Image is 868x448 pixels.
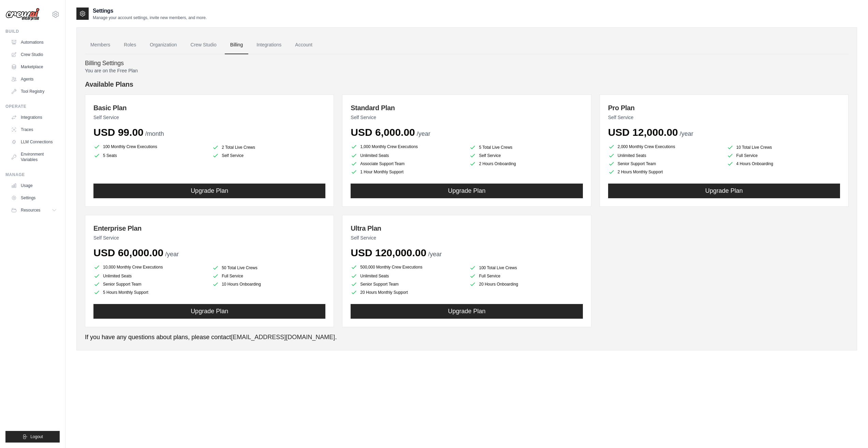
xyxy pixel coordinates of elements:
div: Manage [5,172,60,177]
li: 2 Hours Onboarding [469,160,583,167]
span: USD 12,000.00 [608,127,678,138]
li: Senior Support Team [608,160,721,167]
span: USD 60,000.00 [93,247,163,258]
h3: Standard Plan [351,103,583,113]
a: Members [85,36,116,54]
li: Full Service [469,273,583,279]
span: USD 120,000.00 [351,247,426,258]
a: Crew Studio [8,49,60,60]
li: Self Service [469,152,583,159]
li: 100 Monthly Crew Executions [93,143,207,151]
div: Build [5,29,60,34]
a: Crew Studio [185,36,222,54]
a: Marketplace [8,61,60,72]
h3: Ultra Plan [351,223,583,233]
a: Roles [118,36,142,54]
span: /month [145,130,164,137]
li: 2 Total Live Crews [212,144,325,151]
li: Self Service [212,152,325,159]
a: Integrations [8,112,60,123]
li: 20 Hours Monthly Support [351,289,464,296]
div: Operate [5,104,60,109]
h3: Pro Plan [608,103,840,113]
span: /year [428,251,442,258]
a: Agents [8,74,60,85]
button: Upgrade Plan [93,304,325,319]
h3: Enterprise Plan [93,223,325,233]
button: Resources [8,205,60,216]
li: 5 Seats [93,152,207,159]
a: [EMAIL_ADDRESS][DOMAIN_NAME] [231,334,335,341]
span: USD 6,000.00 [351,127,415,138]
li: 10 Total Live Crews [727,144,840,151]
h2: Settings [93,7,207,15]
a: Traces [8,124,60,135]
h4: Billing Settings [85,60,849,67]
a: LLM Connections [8,136,60,147]
button: Upgrade Plan [93,184,325,198]
button: Upgrade Plan [351,304,583,319]
li: 5 Hours Monthly Support [93,289,207,296]
span: /year [680,130,693,137]
button: Upgrade Plan [608,184,840,198]
a: Automations [8,37,60,48]
p: If you have any questions about plans, please contact . [85,333,849,342]
button: Upgrade Plan [351,184,583,198]
span: Resources [21,207,40,213]
span: USD 99.00 [93,127,144,138]
li: 2,000 Monthly Crew Executions [608,143,721,151]
li: 10 Hours Onboarding [212,281,325,288]
li: Senior Support Team [351,281,464,288]
a: Integrations [251,36,287,54]
a: Organization [144,36,182,54]
li: Senior Support Team [93,281,207,288]
li: 1,000 Monthly Crew Executions [351,143,464,151]
span: Logout [30,434,43,439]
a: Billing [225,36,248,54]
p: You are on the Free Plan [85,67,849,74]
li: 50 Total Live Crews [212,264,325,271]
p: Manage your account settings, invite new members, and more. [93,15,207,20]
p: Self Service [93,114,325,121]
li: Unlimited Seats [608,152,721,159]
li: 5 Total Live Crews [469,144,583,151]
span: /year [165,251,179,258]
li: Full Service [727,152,840,159]
h3: Basic Plan [93,103,325,113]
li: 4 Hours Onboarding [727,160,840,167]
a: Usage [8,180,60,191]
li: Unlimited Seats [93,273,207,279]
a: Tool Registry [8,86,60,97]
li: 2 Hours Monthly Support [608,169,721,175]
p: Self Service [608,114,840,121]
li: 500,000 Monthly Crew Executions [351,263,464,271]
p: Self Service [93,234,325,241]
li: Full Service [212,273,325,279]
li: 10,000 Monthly Crew Executions [93,263,207,271]
a: Environment Variables [8,149,60,165]
p: Self Service [351,234,583,241]
li: Unlimited Seats [351,152,464,159]
p: Self Service [351,114,583,121]
li: 100 Total Live Crews [469,264,583,271]
img: Logo [5,8,40,21]
span: /year [417,130,430,137]
li: 20 Hours Onboarding [469,281,583,288]
a: Account [290,36,318,54]
li: Unlimited Seats [351,273,464,279]
a: Settings [8,192,60,203]
button: Logout [5,431,60,443]
h4: Available Plans [85,80,849,89]
li: 1 Hour Monthly Support [351,169,464,175]
li: Associate Support Team [351,160,464,167]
